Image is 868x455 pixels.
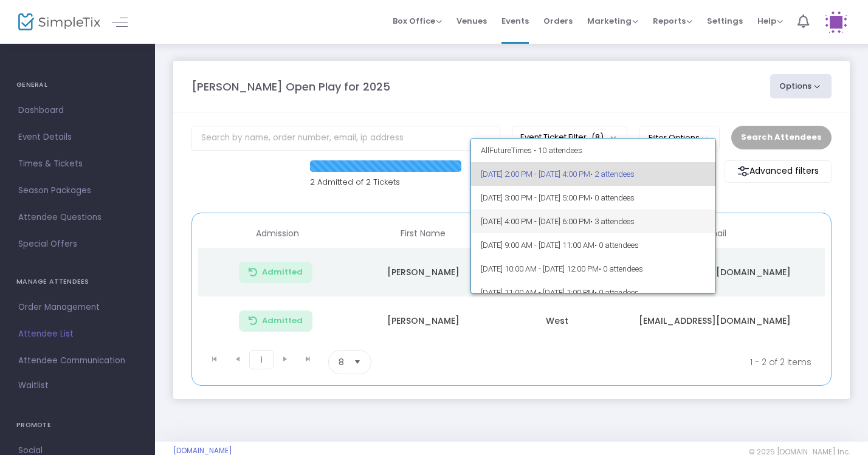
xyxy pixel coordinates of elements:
span: [DATE] 4:00 PM - [DATE] 6:00 PM [481,210,706,233]
span: • 0 attendees [594,241,639,250]
span: [DATE] 10:00 AM - [DATE] 12:00 PM [481,257,706,281]
span: • 2 attendees [590,169,635,179]
span: • 3 attendees [590,217,635,226]
span: • 0 attendees [599,264,643,273]
span: [DATE] 3:00 PM - [DATE] 5:00 PM [481,186,706,210]
span: [DATE] 9:00 AM - [DATE] 11:00 AM [481,233,706,257]
span: [DATE] 11:00 AM - [DATE] 1:00 PM [481,281,706,304]
span: • 0 attendees [590,193,635,202]
span: [DATE] 2:00 PM - [DATE] 4:00 PM [481,162,706,186]
span: • 0 attendees [594,288,639,297]
span: All Future Times • 10 attendees [481,139,706,162]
